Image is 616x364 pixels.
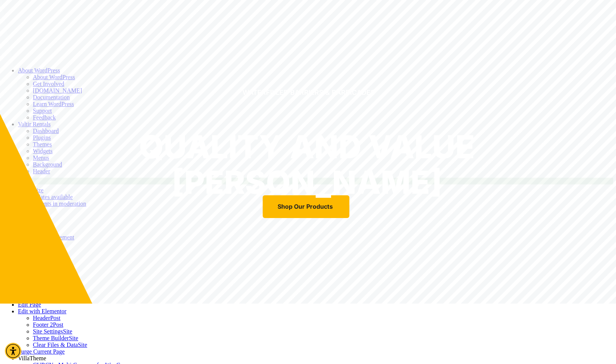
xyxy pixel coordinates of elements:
[63,328,72,335] span: Site
[33,342,87,348] a: Clear Files & DataSite
[69,335,78,341] span: Site
[18,301,41,308] a: Edit Page
[242,88,375,97] sr7-txt: Waterfilled Barriers & Barricades
[33,335,69,341] span: Theme Builder
[33,328,63,335] span: Site Settings
[33,321,53,328] span: Footer 2
[18,348,65,355] a: Purge Current Page
[5,343,21,359] div: Accessibility Menu
[78,342,87,348] span: Site
[33,328,72,335] a: Site SettingsSite
[18,308,66,314] a: Edit with Elementor
[139,129,475,200] h1: quality and value [PERSON_NAME]
[33,321,63,328] a: Footer 2Post
[33,335,78,341] a: Theme BuilderSite
[33,315,61,321] a: HeaderPost
[53,321,64,328] span: Post
[33,342,78,348] span: Clear Files & Data
[33,315,50,321] span: Header
[18,355,613,362] div: VillaTheme
[50,315,61,321] span: Post
[263,195,349,218] a: Shop Our Products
